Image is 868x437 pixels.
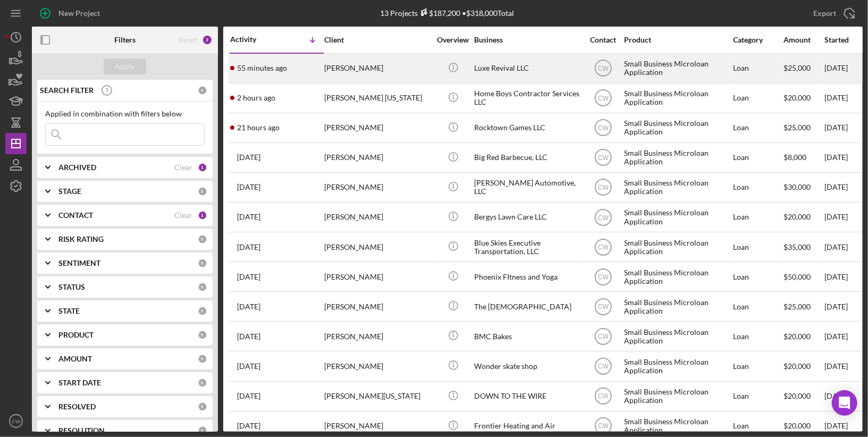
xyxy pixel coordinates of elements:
[474,263,580,291] div: Phoenix FItness and Yoga
[783,182,811,191] span: $30,000
[324,292,431,321] div: [PERSON_NAME]
[198,426,207,435] div: 0
[58,163,96,172] b: ARCHIVED
[598,273,609,281] text: CW
[783,153,806,162] span: $8,000
[237,422,260,430] time: 2025-07-30 20:33
[58,379,101,387] b: START DATE
[58,235,104,243] b: RISK RATING
[58,187,81,196] b: STAGE
[474,382,580,410] div: DOWN TO THE WIRE
[324,173,431,201] div: [PERSON_NAME]
[174,163,192,172] div: Clear
[598,214,609,221] text: CW
[813,3,836,24] div: Export
[198,187,207,196] div: 0
[598,184,609,191] text: CW
[237,392,260,400] time: 2025-08-05 02:39
[733,203,782,231] div: Loan
[58,402,96,411] b: RESOLVED
[237,64,287,72] time: 2025-10-14 17:15
[733,292,782,321] div: Loan
[324,84,431,112] div: [PERSON_NAME] [US_STATE]
[198,354,207,364] div: 0
[237,183,260,191] time: 2025-10-03 01:08
[733,144,782,172] div: Loan
[832,390,857,416] div: Open Intercom Messenger
[40,86,94,95] b: SEARCH FILTER
[624,84,730,112] div: Small Business Microloan Application
[381,9,515,18] div: 13 Projects • $318,000 Total
[624,352,730,380] div: Small Business Microloan Application
[474,352,580,380] div: Wonder skate shop
[179,36,197,44] div: Reset
[324,352,431,380] div: [PERSON_NAME]
[783,123,811,132] span: $25,000
[198,211,207,220] div: 1
[474,114,580,142] div: Rocktown Games LLC
[418,9,461,18] div: $187,200
[624,36,730,44] div: Product
[198,258,207,268] div: 0
[198,163,207,172] div: 1
[598,95,609,102] text: CW
[58,211,93,220] b: CONTACT
[783,212,811,221] span: $20,000
[598,154,609,162] text: CW
[783,272,811,281] span: $50,000
[733,322,782,350] div: Loan
[803,3,863,24] button: Export
[198,86,207,95] div: 0
[624,173,730,201] div: Small Business Microloan Application
[5,410,27,432] button: CW
[237,123,280,132] time: 2025-10-13 21:26
[198,402,207,411] div: 0
[58,331,94,339] b: PRODUCT
[198,234,207,244] div: 0
[474,144,580,172] div: Big Red Barbecue, LLC
[783,36,823,44] div: Amount
[198,306,207,316] div: 0
[624,292,730,321] div: Small Business Microloan Application
[624,322,730,350] div: Small Business Microloan Application
[237,302,260,311] time: 2025-08-25 20:52
[733,36,782,44] div: Category
[58,283,85,291] b: STATUS
[598,393,609,400] text: CW
[783,63,811,72] span: $25,000
[733,114,782,142] div: Loan
[598,124,609,132] text: CW
[733,263,782,291] div: Loan
[598,423,609,430] text: CW
[474,54,580,82] div: Luxe Revival LLC
[624,263,730,291] div: Small Business Microloan Application
[198,282,207,292] div: 0
[598,363,609,371] text: CW
[474,36,580,44] div: Business
[624,382,730,410] div: Small Business Microloan Application
[324,54,431,82] div: [PERSON_NAME]
[202,35,213,45] div: 2
[474,173,580,201] div: [PERSON_NAME] Automotive, LLC
[198,378,207,388] div: 0
[624,54,730,82] div: Small Business Microloan Application
[783,322,823,350] div: $20,000
[583,36,623,44] div: Contact
[783,391,811,400] span: $20,000
[324,144,431,172] div: [PERSON_NAME]
[624,144,730,172] div: Small Business Microloan Application
[783,302,811,311] span: $25,000
[474,203,580,231] div: Bergys Lawn Care LLC
[237,273,260,281] time: 2025-09-18 23:49
[733,54,782,82] div: Loan
[324,322,431,350] div: [PERSON_NAME]
[474,84,580,112] div: Home Boys Contractor Services LLC
[237,332,260,341] time: 2025-08-25 20:43
[433,36,473,44] div: Overview
[324,36,431,44] div: Client
[624,203,730,231] div: Small Business Microloan Application
[45,110,205,118] div: Applied in combination with filters below
[237,94,275,102] time: 2025-10-14 16:22
[198,330,207,340] div: 0
[733,352,782,380] div: Loan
